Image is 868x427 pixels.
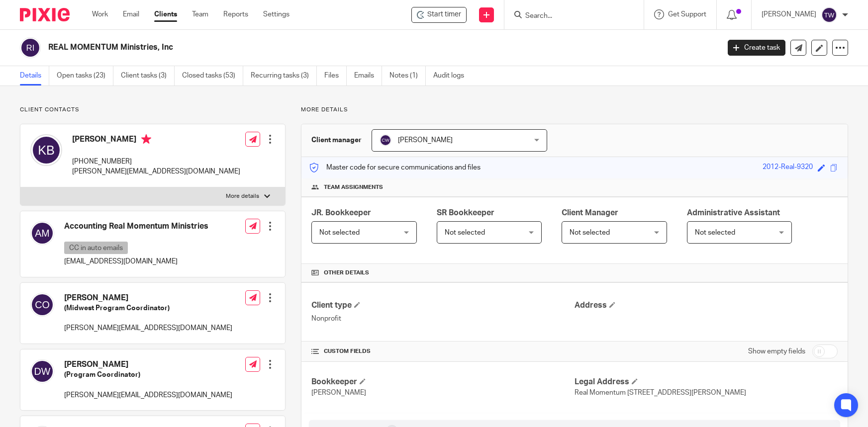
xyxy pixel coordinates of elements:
[433,66,472,85] a: Audit logs
[762,9,816,19] p: [PERSON_NAME]
[437,209,494,217] span: SR Bookkeeper
[311,209,371,217] span: JR. Bookkeeper
[263,9,289,19] a: Settings
[324,183,383,191] span: Team assignments
[72,134,240,147] h4: [PERSON_NAME]
[695,229,735,236] span: Not selected
[30,134,62,166] img: svg%3E
[64,303,232,313] h5: (Midwest Program Coordinator)
[728,40,785,56] a: Create task
[324,66,347,85] a: Files
[821,7,837,23] img: svg%3E
[192,9,208,19] a: Team
[311,314,575,324] p: Nonprofit
[123,9,139,19] a: Email
[72,167,240,176] p: [PERSON_NAME][EMAIL_ADDRESS][DOMAIN_NAME]
[311,300,575,311] h4: Client type
[524,12,614,21] input: Search
[668,11,706,18] span: Get Support
[389,66,426,85] a: Notes (1)
[226,192,259,200] p: More details
[319,229,360,236] span: Not selected
[575,389,746,396] span: Real Momentum [STREET_ADDRESS][PERSON_NAME]
[64,370,232,380] h5: (Program Coordinator)
[311,377,575,387] h4: Bookkeeper
[309,163,481,172] p: Master code for secure communications and files
[427,9,461,20] span: Start timer
[48,42,580,53] h2: REAL MOMENTUM Ministries, Inc
[121,66,175,85] a: Client tasks (3)
[411,7,467,23] div: REAL MOMENTUM Ministries, Inc
[154,9,177,19] a: Clients
[301,106,848,114] p: More details
[398,137,453,144] span: [PERSON_NAME]
[30,359,54,383] img: svg%3E
[64,256,208,266] p: [EMAIL_ADDRESS][DOMAIN_NAME]
[223,9,248,19] a: Reports
[311,389,366,396] span: [PERSON_NAME]
[354,66,382,85] a: Emails
[182,66,243,85] a: Closed tasks (53)
[251,66,317,85] a: Recurring tasks (3)
[763,162,813,173] div: 2012-Real-9320
[687,209,780,217] span: Administrative Assistant
[72,157,240,167] p: [PHONE_NUMBER]
[380,134,391,146] img: svg%3E
[20,37,41,58] img: svg%3E
[141,134,151,144] i: Primary
[64,390,232,400] p: [PERSON_NAME][EMAIL_ADDRESS][DOMAIN_NAME]
[575,300,838,311] h4: Address
[20,106,286,114] p: Client contacts
[20,8,70,21] img: Pixie
[311,135,362,145] h3: Client manager
[575,377,838,387] h4: Legal Address
[64,359,232,370] h4: [PERSON_NAME]
[570,229,610,236] span: Not selected
[311,347,575,355] h4: CUSTOM FIELDS
[64,221,208,232] h4: Accounting Real Momentum Ministries
[92,9,108,19] a: Work
[20,66,49,85] a: Details
[30,221,54,245] img: svg%3E
[64,293,232,303] h4: [PERSON_NAME]
[64,323,232,333] p: [PERSON_NAME][EMAIL_ADDRESS][DOMAIN_NAME]
[562,209,618,217] span: Client Manager
[748,346,805,356] label: Show empty fields
[64,242,128,254] p: CC in auto emails
[30,293,54,317] img: svg%3E
[445,229,485,236] span: Not selected
[324,269,369,277] span: Other details
[57,66,113,85] a: Open tasks (23)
